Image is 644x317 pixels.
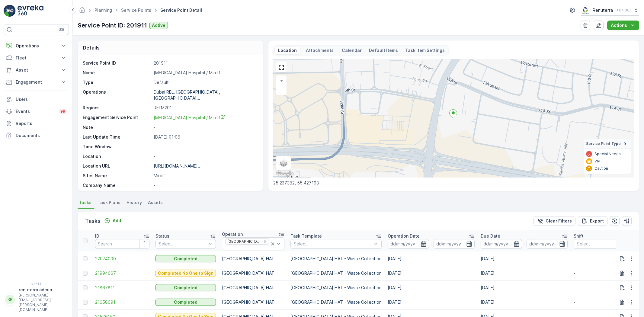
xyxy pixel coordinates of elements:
p: Note [83,124,151,130]
p: Select [294,241,372,247]
p: [GEOGRAPHIC_DATA] HAT [222,256,284,262]
a: Homepage [79,9,85,14]
img: Screenshot_2024-07-26_at_13.33.01.png [581,7,590,14]
p: Location [277,47,298,53]
p: Name [83,70,151,76]
button: Renuterra(+04:00) [581,5,639,16]
p: Task Item Settings [405,47,445,53]
p: Special Needs [594,152,621,156]
div: [GEOGRAPHIC_DATA] HAT [226,239,261,244]
span: Service Point Type [586,141,621,146]
a: 21867811 [95,285,149,291]
p: 99 [60,109,65,114]
a: 22074000 [95,256,149,262]
p: Renuterra [593,7,613,13]
p: Actions [611,22,627,28]
p: [GEOGRAPHIC_DATA] HAT [222,299,284,305]
div: Remove Dubai HAT [262,239,268,244]
td: [DATE] [478,280,571,295]
p: Completed [174,299,197,305]
p: Reports [16,120,66,126]
p: Company Name [83,182,151,188]
p: Clear Filters [546,218,572,224]
td: [DATE] [385,251,478,266]
p: Tasks [85,217,101,225]
p: Export [590,218,604,224]
p: - [430,240,432,248]
p: Due Date [481,233,500,239]
p: [GEOGRAPHIC_DATA] HAT [222,285,284,291]
input: dd/mm/yyyy [388,239,429,249]
p: - [154,182,257,188]
p: Location URL [83,163,151,169]
p: Location [83,153,151,159]
p: ⌘B [59,27,65,32]
a: 21994667 [95,270,149,276]
td: [DATE] [478,266,571,280]
p: Time Window [83,144,151,150]
p: Engagement Service Point [83,114,151,121]
p: - [574,270,628,276]
span: Assets [148,200,163,206]
p: Completed No One to Sign [158,270,213,276]
p: [GEOGRAPHIC_DATA] HAT - Waste Collection [290,270,382,276]
a: HMS Hospital / Mirdif [154,114,257,121]
a: Zoom In [277,76,286,85]
p: Operation [222,231,243,237]
p: Shift [574,233,584,239]
p: Details [83,44,100,51]
a: Service Points [121,8,151,13]
p: Caution [594,166,608,171]
p: Completed [174,285,197,291]
div: Toggle Row Selected [83,271,88,276]
p: Users [16,96,66,102]
p: [PERSON_NAME][EMAIL_ADDRESS][PERSON_NAME][DOMAIN_NAME] [19,293,64,312]
p: Mirdif [154,173,257,179]
p: - [154,153,257,159]
p: - [574,256,628,262]
p: Add [113,218,121,224]
p: [GEOGRAPHIC_DATA] HAT - Waste Collection [290,299,382,305]
p: [DATE] 01:06 [154,134,257,140]
a: Reports [4,117,69,130]
span: − [280,87,283,92]
p: Regions [83,105,151,111]
p: Operations [83,89,151,101]
p: [URL][DOMAIN_NAME].. [154,163,200,168]
p: [MEDICAL_DATA] Hospital / Mirdif [154,70,257,76]
span: Task Plans [98,200,120,206]
p: Engagement [16,79,57,85]
input: dd/mm/yyyy [481,239,522,249]
button: Export [578,216,607,226]
a: 21658691 [95,299,149,305]
p: - [154,144,257,150]
p: ID [95,233,99,239]
p: - [574,285,628,291]
a: Documents [4,130,69,142]
p: Operations [16,43,57,49]
p: Asset [16,67,57,73]
div: Toggle Row Selected [83,285,88,290]
button: RRrenuterra.admin[PERSON_NAME][EMAIL_ADDRESS][PERSON_NAME][DOMAIN_NAME] [4,287,69,312]
button: Asset [4,64,69,76]
a: Open this area in Google Maps (opens a new window) [275,170,295,178]
p: Service Point ID [83,60,151,66]
a: Zoom Out [277,85,286,94]
button: Completed No One to Sign [155,270,216,277]
p: [GEOGRAPHIC_DATA] HAT [222,270,284,276]
button: Active [149,22,168,29]
div: Toggle Row Selected [83,300,88,305]
a: Planning [95,8,112,13]
p: Dubai REL, [GEOGRAPHIC_DATA], [GEOGRAPHIC_DATA]... [154,89,221,101]
div: Toggle Row Selected [83,256,88,261]
button: Completed [155,299,216,306]
p: - [523,240,525,248]
td: [DATE] [385,266,478,280]
p: - [574,299,628,305]
button: Operations [4,40,69,52]
p: Select [577,241,619,247]
a: Events99 [4,105,69,117]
